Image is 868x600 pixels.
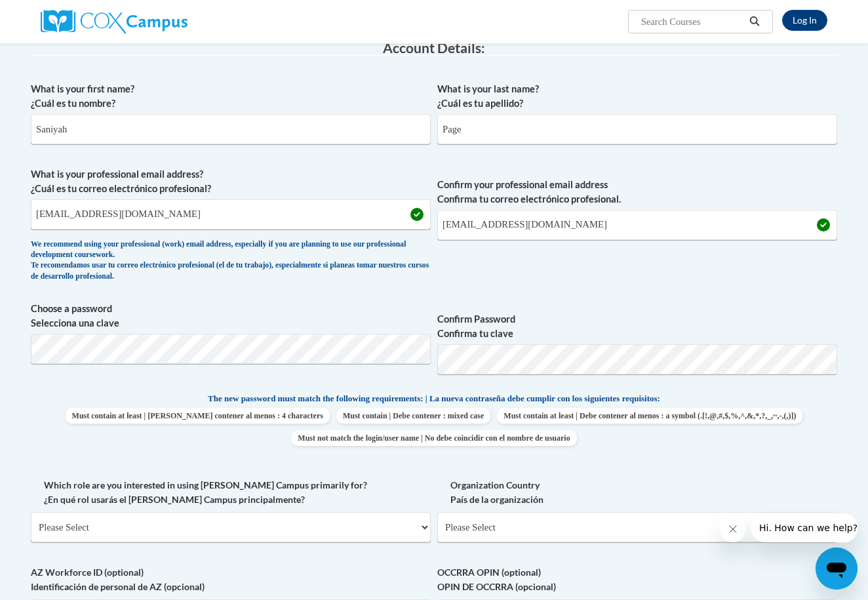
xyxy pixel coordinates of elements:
label: What is your last name? ¿Cuál es tu apellido? [437,82,837,111]
span: Must contain at least | [PERSON_NAME] contener al menos : 4 characters [66,408,330,424]
span: Must not match the login/user name | No debe coincidir con el nombre de usuario [291,430,576,446]
span: Must contain | Debe contener : mixed case [336,408,490,424]
label: Confirm your professional email address Confirma tu correo electrónico profesional. [437,178,837,207]
label: OCCRRA OPIN (optional) OPIN DE OCCRRA (opcional) [437,565,837,594]
iframe: Message from company [751,513,858,542]
label: Organization Country País de la organización [437,478,837,507]
label: Confirm Password Confirma tu clave [437,312,837,341]
label: Choose a password Selecciona una clave [31,302,431,330]
span: Must contain at least | Debe contener al menos : a symbol (.[!,@,#,$,%,^,&,*,?,_,~,-,(,)]) [497,408,802,424]
input: Required [437,210,837,240]
iframe: Button to launch messaging window [816,548,858,590]
label: What is your first name? ¿Cuál es tu nombre? [31,82,431,111]
input: Metadata input [437,114,837,144]
label: AZ Workforce ID (optional) Identificación de personal de AZ (opcional) [31,565,431,594]
div: We recommend using your professional (work) email address, especially if you are planning to use ... [31,239,431,283]
span: The new password must match the following requirements: | La nueva contraseña debe cumplir con lo... [208,393,660,405]
input: Metadata input [31,114,431,144]
label: What is your professional email address? ¿Cuál es tu correo electrónico profesional? [31,167,431,196]
a: Log In [782,10,827,31]
input: Metadata input [31,199,431,230]
input: Search Courses [640,14,745,30]
button: Search [745,14,764,30]
img: Cox Campus [41,10,187,33]
label: Which role are you interested in using [PERSON_NAME] Campus primarily for? ¿En qué rol usarás el ... [31,478,431,507]
iframe: Close message [720,516,746,542]
span: Account Details: [383,39,485,56]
